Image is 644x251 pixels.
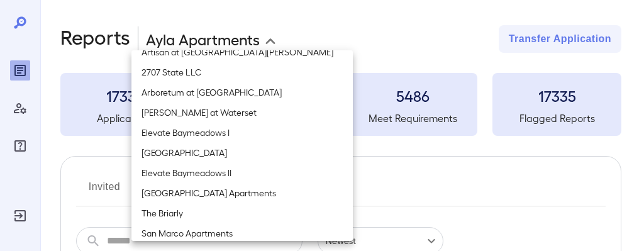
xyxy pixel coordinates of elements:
[131,163,353,183] li: Elevate Baymeadows II
[131,103,353,123] li: [PERSON_NAME] at Waterset
[131,123,353,143] li: Elevate Baymeadows I
[131,62,353,82] li: 2707 State LLC
[131,223,353,243] li: San Marco Apartments
[131,82,353,103] li: Arboretum at [GEOGRAPHIC_DATA]
[131,203,353,223] li: The Briarly
[131,143,353,163] li: [GEOGRAPHIC_DATA]
[131,183,353,203] li: [GEOGRAPHIC_DATA] Apartments
[131,42,353,62] li: Artisan at [GEOGRAPHIC_DATA][PERSON_NAME]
